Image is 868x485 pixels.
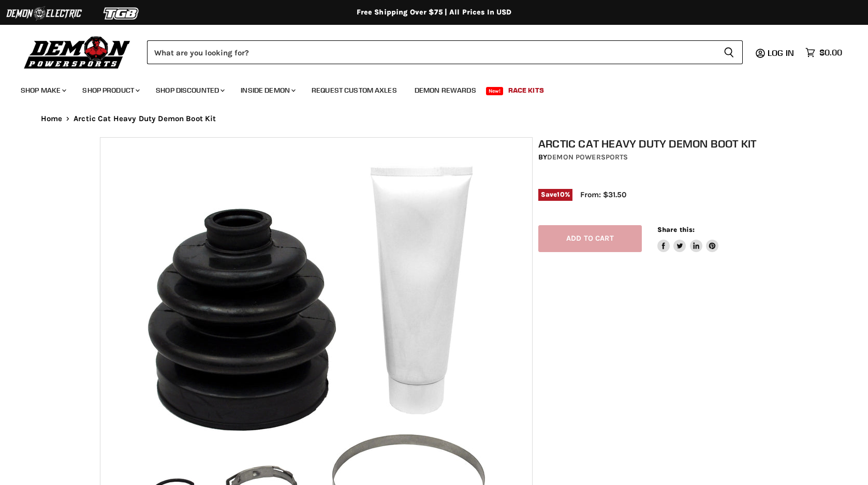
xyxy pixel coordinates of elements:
[657,226,695,233] span: Share this:
[538,152,774,163] div: by
[501,80,552,101] a: Race Kits
[407,80,484,101] a: Demon Rewards
[233,80,302,101] a: Inside Demon
[148,80,231,101] a: Shop Discounted
[73,114,216,123] span: Arctic Cat Heavy Duty Demon Boot Kit
[538,137,774,150] h1: Arctic Cat Heavy Duty Demon Boot Kit
[486,87,504,95] span: New!
[819,48,842,57] span: $0.00
[5,4,83,23] img: Demon Electric Logo 2
[768,48,794,58] span: Log in
[41,114,63,123] a: Home
[538,189,572,200] span: Save %
[580,190,626,199] span: From: $31.50
[547,153,628,161] a: Demon Powersports
[83,4,160,23] img: TGB Logo 2
[13,76,840,101] ul: Main menu
[147,40,743,64] form: Product
[304,80,405,101] a: Request Custom Axles
[715,40,743,64] button: Search
[800,45,847,60] a: $0.00
[13,80,72,101] a: Shop Make
[20,114,848,123] nav: Breadcrumbs
[763,48,800,57] a: Log in
[75,80,146,101] a: Shop Product
[20,8,848,17] div: Free Shipping Over $75 | All Prices In USD
[21,34,134,70] img: Demon Powersports
[557,190,564,198] span: 10
[147,40,715,64] input: Search
[657,225,719,253] aside: Share this:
